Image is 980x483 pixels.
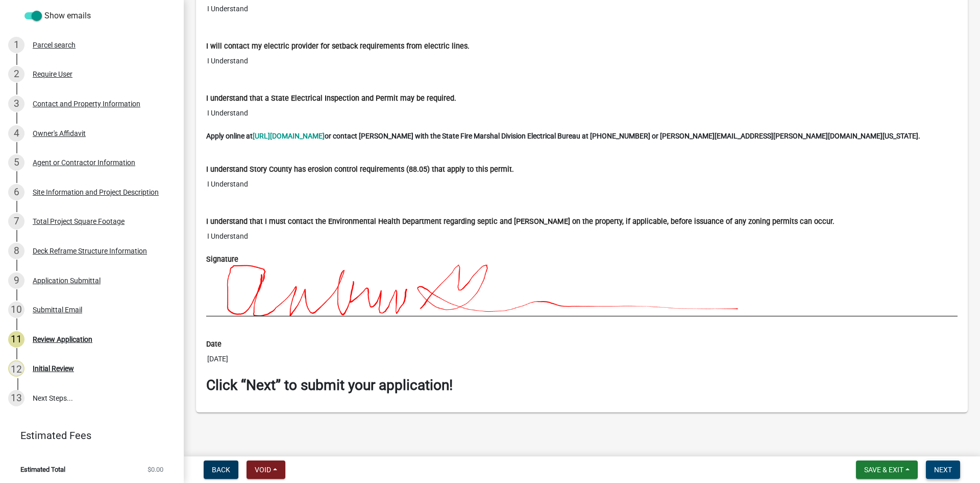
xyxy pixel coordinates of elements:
strong: or contact [PERSON_NAME] with the State Fire Marshal Division Electrical Bureau at [PHONE_NUMBER]... [325,132,920,140]
div: 7 [8,213,24,229]
div: 3 [8,96,24,112]
div: 6 [8,184,24,200]
div: Review Application [33,336,92,343]
div: 12 [8,360,24,377]
span: Estimated Total [20,466,65,473]
label: I understand that a State Electrical Inspection and Permit may be required. [206,95,456,102]
div: 5 [8,154,24,171]
div: 4 [8,125,24,142]
label: Show emails [24,10,91,22]
div: Contact and Property Information [33,100,140,107]
div: Parcel search [33,41,76,49]
div: 13 [8,390,24,406]
label: I understand Story County has erosion control requirements (88.05) that apply to this permit. [206,166,514,173]
strong: Apply online at [206,132,253,140]
div: 11 [8,331,24,348]
button: Save & Exit [856,461,918,479]
img: 9bPu2GAAAABklEQVQDAN3PbLT964hpAAAAAElFTkSuQmCC [206,265,959,316]
a: Estimated Fees [8,425,167,446]
button: Void [247,461,285,479]
div: Require User [33,71,72,78]
span: $0.00 [148,466,163,473]
strong: Click “Next” to submit your application! [206,377,453,394]
div: Application Submittal [33,277,101,284]
div: Submittal Email [33,306,82,313]
label: I will contact my electric provider for setback requirements from electric lines. [206,43,470,50]
div: Deck Reframe Structure Information [33,247,147,255]
div: 2 [8,66,24,82]
div: 8 [8,243,24,259]
button: Back [204,461,238,479]
label: Date [206,341,222,348]
div: Total Project Square Footage [33,218,125,225]
div: Owner's Affidavit [33,130,86,137]
span: Save & Exit [864,466,903,474]
div: 1 [8,37,24,53]
span: Back [212,466,230,474]
div: Initial Review [33,365,74,372]
div: Agent or Contractor Information [33,159,135,166]
span: Void [255,466,271,474]
div: 9 [8,272,24,289]
button: Next [926,461,960,479]
label: I understand that I must contact the Environmental Health Department regarding septic and [PERSON... [206,218,835,225]
div: Site Information and Project Description [33,189,159,196]
div: 10 [8,302,24,318]
label: Signature [206,256,238,263]
span: Next [934,466,952,474]
a: [URL][DOMAIN_NAME] [253,132,325,140]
